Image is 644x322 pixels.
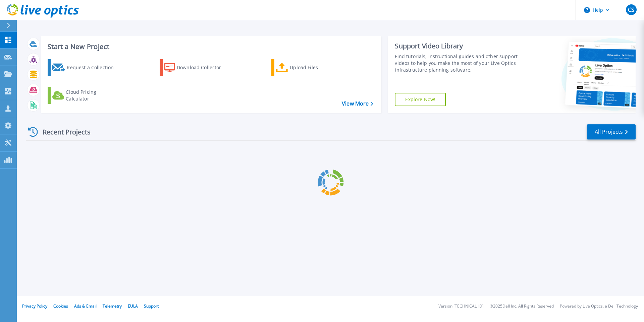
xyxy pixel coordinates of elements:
[628,7,634,12] span: CS
[560,304,638,309] li: Powered by Live Optics, a Dell Technology
[74,303,97,309] a: Ads & Email
[26,124,100,140] div: Recent Projects
[48,87,122,104] a: Cloud Pricing Calculator
[53,303,68,309] a: Cookies
[160,59,234,76] a: Download Collector
[48,59,122,76] a: Request a Collection
[395,42,521,50] div: Support Video Library
[144,303,159,309] a: Support
[587,124,636,139] a: All Projects
[66,89,119,102] div: Cloud Pricing Calculator
[271,59,346,76] a: Upload Files
[22,303,47,309] a: Privacy Policy
[128,303,138,309] a: EULA
[103,303,122,309] a: Telemetry
[342,100,373,107] a: View More
[490,304,554,309] li: © 2025 Dell Inc. All Rights Reserved
[395,53,521,73] div: Find tutorials, instructional guides and other support videos to help you make the most of your L...
[438,304,484,309] li: Version: [TECHNICAL_ID]
[290,61,343,74] div: Upload Files
[48,43,373,50] h3: Start a New Project
[177,61,230,74] div: Download Collector
[67,61,120,74] div: Request a Collection
[395,93,446,106] a: Explore Now!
